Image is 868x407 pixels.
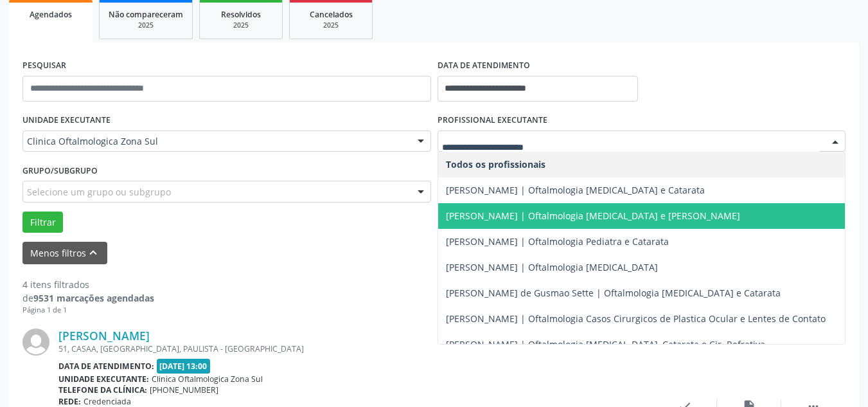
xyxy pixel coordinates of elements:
div: 2025 [109,21,183,30]
div: Página 1 de 1 [22,305,154,316]
span: [PERSON_NAME] de Gusmao Sette | Oftalmologia [MEDICAL_DATA] e Catarata [446,287,781,299]
span: Todos os profissionais [446,158,545,170]
label: DATA DE ATENDIMENTO [438,56,530,76]
b: Rede: [58,396,81,407]
span: [PERSON_NAME] | Oftalmologia Pediatra e Catarata [446,235,669,248]
span: Credenciada [84,396,131,407]
label: PROFISSIONAL EXECUTANTE [438,111,547,131]
span: Selecione um grupo ou subgrupo [27,185,171,199]
span: [PERSON_NAME] | Oftalmologia [MEDICAL_DATA] e Catarata [446,184,705,196]
span: Clinica Oftalmologica Zona Sul [27,135,405,148]
span: Agendados [30,9,72,20]
strong: 9531 marcações agendadas [33,292,154,304]
div: de [22,291,154,305]
span: [PERSON_NAME] | Oftalmologia [MEDICAL_DATA], Catarata e Cir. Refrativa [446,338,765,350]
div: 51, CASAA, [GEOGRAPHIC_DATA], PAULISTA - [GEOGRAPHIC_DATA] [58,343,653,354]
label: PESQUISAR [22,56,66,76]
span: [PHONE_NUMBER] [150,384,218,395]
span: [PERSON_NAME] | Oftalmologia [MEDICAL_DATA] e [PERSON_NAME] [446,210,740,222]
span: Clinica Oftalmologica Zona Sul [152,374,263,384]
img: img [22,329,49,356]
div: 2025 [299,21,363,30]
b: Unidade executante: [58,374,149,384]
a: [PERSON_NAME] [58,329,150,343]
span: Resolvidos [221,9,261,20]
div: 4 itens filtrados [22,278,154,291]
div: 2025 [209,21,273,30]
b: Data de atendimento: [58,361,154,372]
label: UNIDADE EXECUTANTE [22,111,111,131]
span: Não compareceram [109,9,183,20]
span: Cancelados [310,9,353,20]
i: keyboard_arrow_up [86,246,100,260]
button: Filtrar [22,212,63,233]
label: Grupo/Subgrupo [22,161,98,181]
span: [PERSON_NAME] | Oftalmologia [MEDICAL_DATA] [446,261,658,273]
button: Menos filtroskeyboard_arrow_up [22,242,107,264]
span: [DATE] 13:00 [157,359,211,374]
span: [PERSON_NAME] | Oftalmologia Casos Cirurgicos de Plastica Ocular e Lentes de Contato [446,312,826,325]
b: Telefone da clínica: [58,384,147,395]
